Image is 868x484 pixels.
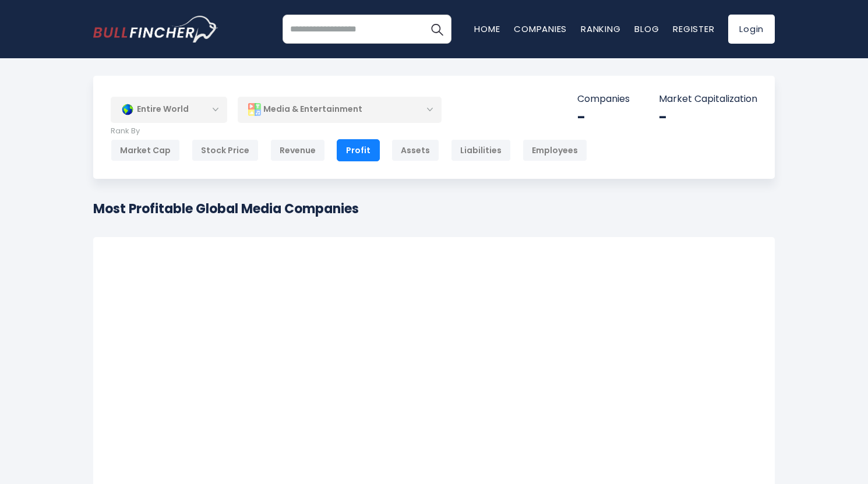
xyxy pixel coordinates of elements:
a: Home [474,23,500,35]
div: - [577,108,630,126]
div: Assets [391,139,439,161]
p: Companies [577,93,630,105]
a: Companies [514,23,567,35]
a: Blog [634,23,659,35]
img: bullfincher logo [93,16,218,43]
a: Go to homepage [93,16,218,43]
div: Market Cap [111,139,180,161]
h1: Most Profitable Global Media Companies [93,199,359,218]
button: Search [422,15,451,44]
div: Stock Price [192,139,259,161]
div: Profit [337,139,380,161]
div: Employees [523,139,587,161]
p: Rank By [111,126,587,136]
a: Login [728,15,775,44]
a: Ranking [581,23,620,35]
div: Media & Entertainment [238,96,442,123]
div: Liabilities [451,139,511,161]
div: Entire World [111,96,227,123]
p: Market Capitalization [659,93,757,105]
div: - [659,108,757,126]
a: Register [673,23,714,35]
div: Revenue [270,139,325,161]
